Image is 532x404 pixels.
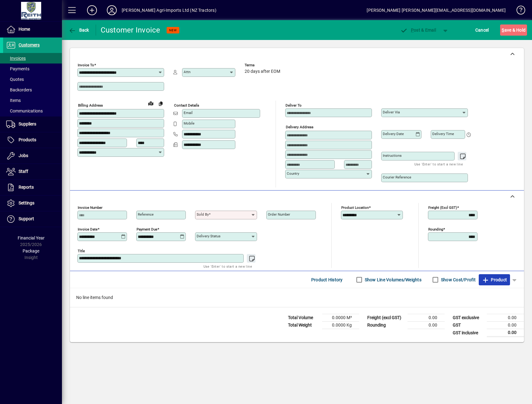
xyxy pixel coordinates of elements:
td: 0.00 [487,314,524,322]
span: Product [482,275,507,285]
span: Package [23,248,39,253]
span: Product History [311,275,343,285]
span: Suppliers [19,121,36,126]
a: Staff [3,164,62,179]
span: Terms [245,63,282,67]
span: Home [19,27,30,32]
span: Backorders [6,87,32,92]
mat-label: Attn [184,70,190,74]
a: Support [3,211,62,227]
button: Post & Email [397,24,439,36]
mat-label: Deliver via [383,110,400,114]
mat-label: Invoice To [78,63,94,67]
span: Staff [19,169,28,174]
mat-label: Payment due [137,227,157,231]
a: Communications [3,106,62,116]
span: Invoices [6,56,26,61]
mat-label: Invoice date [78,227,98,231]
span: NEW [169,28,177,32]
a: View on map [146,98,156,108]
mat-label: Country [287,171,299,176]
span: S [502,28,504,33]
mat-label: Delivery status [197,234,220,238]
span: P [411,28,414,33]
div: Customer Invoice [101,25,160,35]
a: Settings [3,195,62,211]
td: 0.0000 M³ [322,314,359,322]
mat-label: Reference [138,212,154,217]
span: Support [19,216,34,221]
mat-label: Order number [268,212,290,217]
button: Add [82,5,102,16]
mat-label: Deliver To [286,103,302,108]
mat-label: Rounding [428,227,443,231]
span: Cancel [475,25,489,35]
button: Product History [309,274,345,285]
span: Quotes [6,77,24,82]
a: Reports [3,180,62,195]
a: Products [3,132,62,148]
mat-label: Invoice number [78,205,102,210]
td: Freight (excl GST) [364,314,408,322]
td: 0.00 [487,322,524,329]
mat-label: Mobile [184,121,194,125]
span: Reports [19,185,34,190]
span: ost & Email [400,28,436,33]
a: Home [3,22,62,37]
span: 20 days after EOM [245,69,280,74]
label: Show Line Volumes/Weights [364,277,421,283]
a: Jobs [3,148,62,164]
span: Financial Year [18,235,45,240]
span: Products [19,137,36,142]
button: Back [67,24,91,36]
td: 0.0000 Kg [322,322,359,329]
a: Knowledge Base [512,1,524,21]
span: Communications [6,108,43,113]
td: 0.00 [408,314,445,322]
mat-label: Product location [341,205,369,210]
app-page-header-button: Back [62,24,96,36]
td: Rounding [364,322,408,329]
td: Total Weight [285,322,322,329]
mat-label: Freight (excl GST) [428,205,457,210]
div: [PERSON_NAME] [PERSON_NAME][EMAIL_ADDRESS][DOMAIN_NAME] [367,5,506,15]
a: Items [3,95,62,106]
mat-hint: Use 'Enter' to start a new line [414,160,463,168]
a: Invoices [3,53,62,64]
span: ave & Hold [502,25,525,35]
td: 0.00 [487,329,524,337]
td: GST [450,322,487,329]
div: No line items found [70,288,524,307]
span: Settings [19,200,34,205]
span: Back [68,28,89,33]
td: GST exclusive [450,314,487,322]
span: Customers [19,42,40,47]
mat-label: Courier Reference [383,175,411,179]
div: [PERSON_NAME] Agri-Imports Ltd (NZ Tractors) [122,5,216,15]
mat-label: Title [78,249,85,253]
span: Payments [6,66,29,71]
button: Cancel [474,24,491,36]
td: GST inclusive [450,329,487,337]
mat-label: Instructions [383,153,402,158]
mat-label: Sold by [197,212,209,217]
mat-label: Delivery date [383,132,404,136]
span: Items [6,98,21,103]
button: Copy to Delivery address [156,99,166,108]
td: Total Volume [285,314,322,322]
td: 0.00 [408,322,445,329]
mat-label: Delivery time [432,132,454,136]
a: Suppliers [3,116,62,132]
a: Quotes [3,74,62,85]
a: Backorders [3,85,62,95]
span: Jobs [19,153,28,158]
button: Product [479,274,510,285]
mat-label: Email [184,111,193,115]
mat-hint: Use 'Enter' to start a new line [203,263,252,270]
button: Profile [102,5,122,16]
label: Show Cost/Profit [440,277,476,283]
a: Payments [3,64,62,74]
button: Save & Hold [500,24,527,36]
